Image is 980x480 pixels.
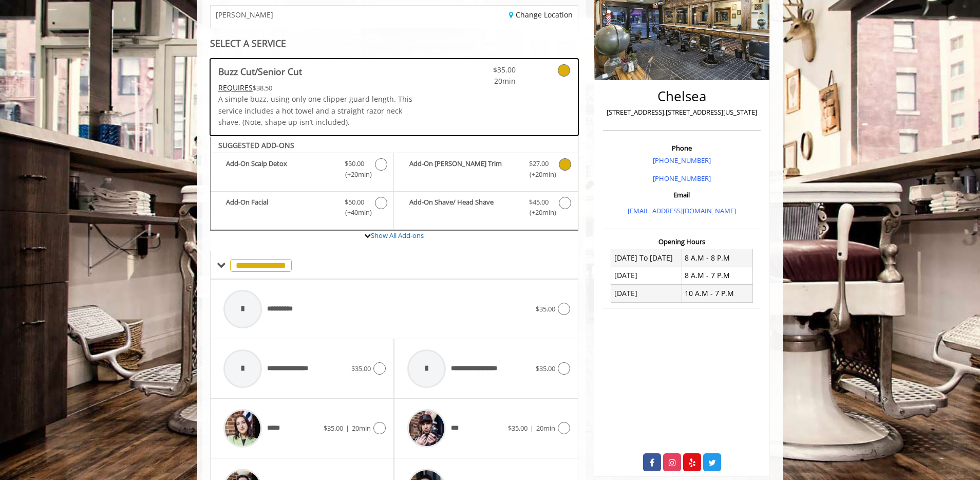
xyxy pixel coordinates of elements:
[455,64,516,76] span: $35.00
[628,206,736,215] a: [EMAIL_ADDRESS][DOMAIN_NAME]
[611,267,682,284] td: [DATE]
[218,83,253,93] span: This service needs some Advance to be paid before we block your appointment
[606,144,758,152] h3: Phone
[611,285,682,302] td: [DATE]
[653,174,711,183] a: [PHONE_NUMBER]
[210,136,578,231] div: Buzz Cut/Senior Cut Add-onS
[226,158,334,180] b: Add-On Scalp Detox
[345,158,364,169] span: $50.00
[682,249,752,267] td: 8 A.M - 8 P.M
[611,249,682,267] td: [DATE] To [DATE]
[603,238,761,245] h3: Opening Hours
[508,423,527,433] span: $35.00
[216,158,388,182] label: Add-On Scalp Detox
[523,169,554,180] span: (+20min )
[682,285,752,302] td: 10 A.M - 7 P.M
[530,423,534,433] span: |
[226,197,334,218] b: Add-On Facial
[351,364,371,373] span: $35.00
[218,140,294,150] b: SUGGESTED ADD-ONS
[606,107,758,118] p: [STREET_ADDRESS],[STREET_ADDRESS][US_STATE]
[345,197,364,208] span: $50.00
[455,76,516,87] span: 20min
[218,94,425,128] p: A simple buzz, using only one clipper guard length. This service includes a hot towel and a strai...
[536,423,555,433] span: 20min
[346,423,349,433] span: |
[653,156,711,165] a: [PHONE_NUMBER]
[409,158,518,180] b: Add-On [PERSON_NAME] Trim
[529,197,549,208] span: $45.00
[340,169,370,180] span: (+20min )
[399,158,572,182] label: Add-On Beard Trim
[218,64,302,79] b: Buzz Cut/Senior Cut
[216,11,273,19] span: [PERSON_NAME]
[399,197,572,221] label: Add-On Shave/ Head Shave
[218,82,425,94] div: $38.50
[536,304,555,313] span: $35.00
[529,158,549,169] span: $27.00
[216,197,388,221] label: Add-On Facial
[324,423,343,433] span: $35.00
[606,191,758,198] h3: Email
[523,207,554,218] span: (+20min )
[606,89,758,104] h2: Chelsea
[682,267,752,284] td: 8 A.M - 7 P.M
[371,231,424,240] a: Show All Add-ons
[352,423,371,433] span: 20min
[536,364,555,373] span: $35.00
[340,207,370,218] span: (+40min )
[409,197,518,218] b: Add-On Shave/ Head Shave
[509,10,573,20] a: Change Location
[210,39,578,48] div: SELECT A SERVICE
